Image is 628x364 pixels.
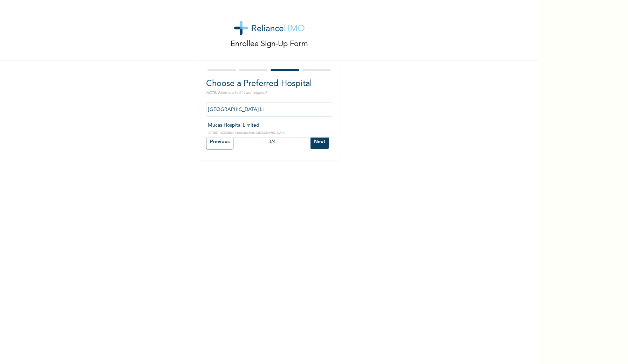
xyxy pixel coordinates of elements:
input: Search by name, address or governorate [206,103,332,117]
h2: Choose a Preferred Hospital [206,78,332,90]
input: Previous [206,134,233,149]
input: Next [310,135,329,149]
img: logo [234,21,305,35]
p: NOTE: Fields marked (*) are required [206,90,332,96]
p: Enrollee Sign-Up Form [231,38,308,50]
p: [STREET_ADDRESS], Adeale bus stop, [GEOGRAPHIC_DATA] [208,131,330,135]
div: 3 / 4 [233,138,310,146]
p: Mucas Hospital Limited, [208,122,330,129]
